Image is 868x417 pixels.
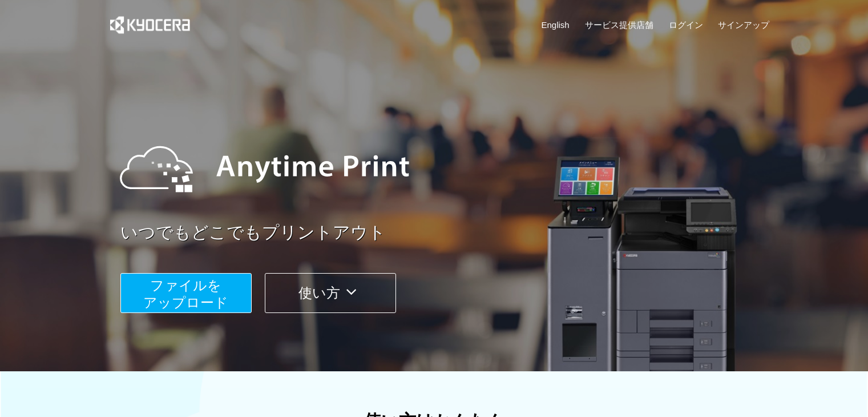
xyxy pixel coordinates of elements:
[265,273,396,313] button: 使い方
[542,19,570,31] a: English
[585,19,653,31] a: サービス提供店舗
[718,19,769,31] a: サインアップ
[143,278,228,310] span: ファイルを ​​アップロード
[120,220,777,245] a: いつでもどこでもプリントアウト
[120,273,252,313] button: ファイルを​​アップロード
[669,19,703,31] a: ログイン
